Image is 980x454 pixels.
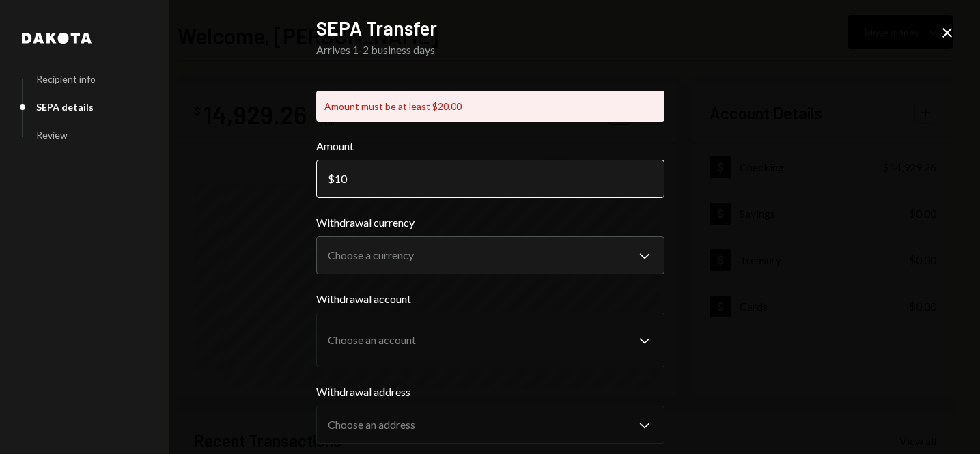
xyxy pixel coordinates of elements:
[316,406,664,444] button: Withdrawal address
[316,42,664,58] div: Arrives 1-2 business days
[36,101,94,113] div: SEPA details
[316,236,664,274] button: Withdrawal currency
[328,172,335,185] div: $
[316,91,664,122] div: Amount must be at least $20.00
[316,384,664,400] label: Withdrawal address
[36,129,68,141] div: Review
[36,73,96,85] div: Recipient info
[316,15,664,42] h2: SEPA Transfer
[316,214,664,231] label: Withdrawal currency
[316,160,664,198] input: 0.00
[316,138,664,154] label: Amount
[316,313,664,367] button: Withdrawal account
[316,291,664,307] label: Withdrawal account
